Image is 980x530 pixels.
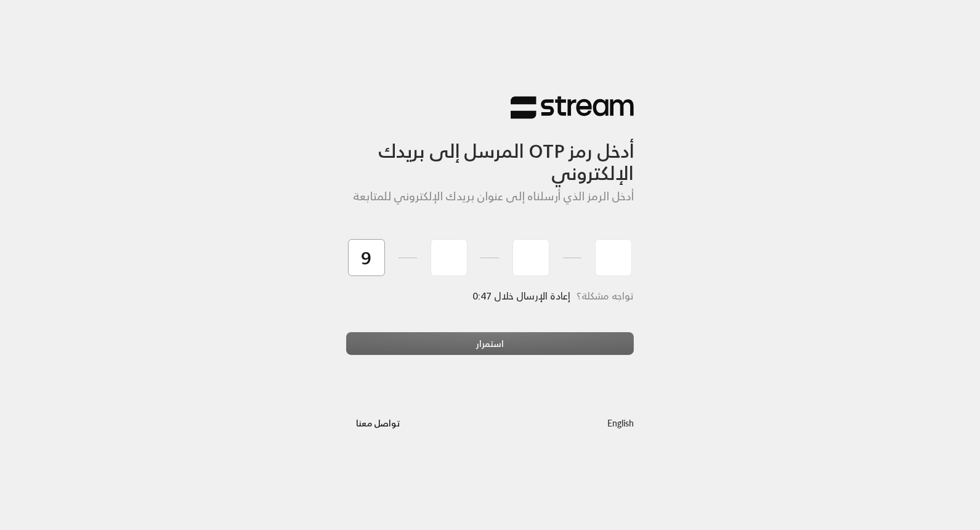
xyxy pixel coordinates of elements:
span: إعادة الإرسال خلال 0:47 [474,287,571,304]
h3: أدخل رمز OTP المرسل إلى بريدك الإلكتروني [346,120,634,184]
button: تواصل معنا [346,411,411,434]
a: English [607,411,634,434]
a: تواصل معنا [346,415,411,431]
h5: أدخل الرمز الذي أرسلناه إلى عنوان بريدك الإلكتروني للمتابعة [346,190,634,203]
img: Stream Logo [511,96,634,120]
span: تواجه مشكلة؟ [577,287,634,304]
